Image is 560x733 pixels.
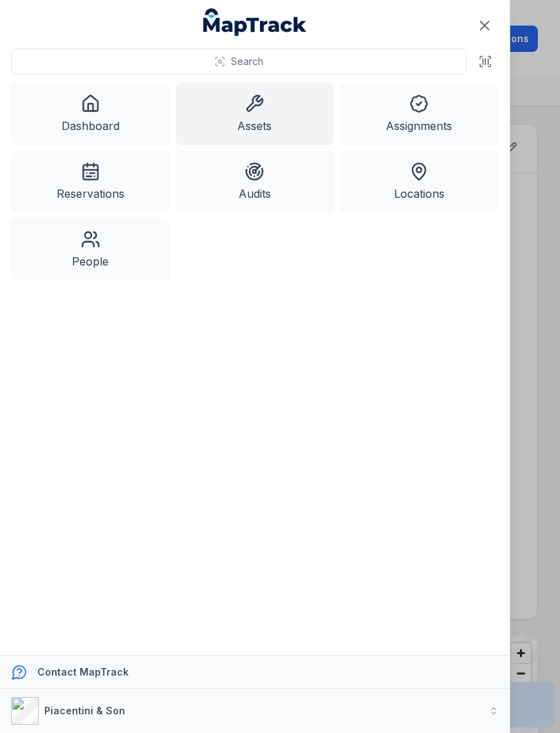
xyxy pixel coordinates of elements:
[11,83,170,145] a: Dashboard
[339,83,498,145] a: Assignments
[176,151,335,213] a: Audits
[470,11,499,40] button: Close navigation
[44,705,125,716] strong: Piacentini & Son
[11,219,170,281] a: People
[11,151,170,213] a: Reservations
[339,151,498,213] a: Locations
[203,8,307,36] a: MapTrack
[11,48,467,75] button: Search
[37,666,129,678] strong: Contact MapTrack
[231,55,263,68] span: Search
[176,83,335,145] a: Assets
